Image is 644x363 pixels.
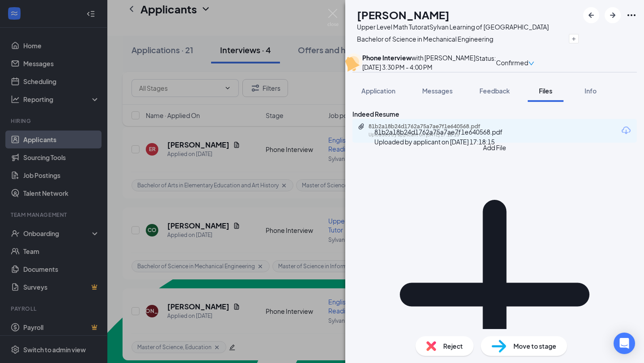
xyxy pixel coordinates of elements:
[586,10,597,21] svg: ArrowLeftNew
[569,34,579,43] button: Plus
[361,87,395,95] span: Application
[479,87,510,95] span: Feedback
[422,87,453,95] span: Messages
[583,7,599,23] button: ArrowLeftNew
[358,123,503,139] a: Paperclip81b2a18b24d1762a75a7ae7f1e640568.pdfUploaded by applicant on [DATE] 17:18:15
[362,53,475,62] div: with [PERSON_NAME]
[585,87,597,95] span: Info
[528,60,534,67] span: down
[362,54,411,62] b: Phone Interview
[443,341,463,351] span: Reject
[374,127,503,147] div: 81b2a18b24d1762a75a7ae7f1e640568.pdf Uploaded by applicant on [DATE] 17:18:15
[357,35,493,43] span: Bachelor of Science in Mechanical Engineering
[475,53,496,72] div: Status :
[369,131,503,139] div: Uploaded by applicant on [DATE] 17:18:15
[614,333,635,354] div: Open Intercom Messenger
[496,58,528,68] span: Confirmed
[607,10,618,21] svg: ArrowRight
[539,87,552,95] span: Files
[605,7,621,23] button: ArrowRight
[357,22,579,31] div: Upper Level Math Tutor at Sylvan Learning of [GEOGRAPHIC_DATA]
[571,36,576,42] svg: Plus
[352,109,637,119] div: Indeed Resume
[358,123,365,130] svg: Paperclip
[369,123,494,130] div: 81b2a18b24d1762a75a7ae7f1e640568.pdf
[513,341,556,351] span: Move to stage
[362,62,475,72] div: [DATE] 3:30 PM - 4:00 PM
[626,10,637,21] svg: Ellipses
[621,125,631,136] svg: Download
[357,7,449,22] h1: [PERSON_NAME]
